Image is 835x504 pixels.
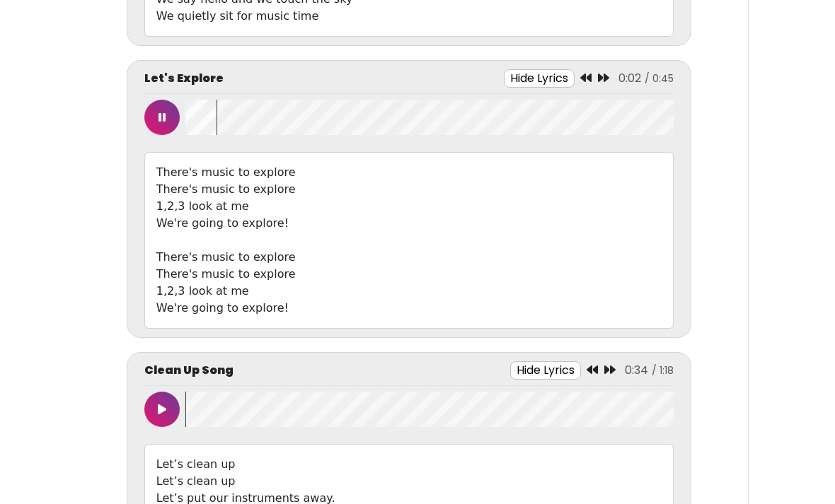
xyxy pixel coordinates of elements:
button: Hide Lyrics [510,361,581,380]
span: 0:02 [618,70,641,86]
p: Clean Up Song [144,362,234,379]
button: Hide Lyrics [504,69,575,88]
span: 0:34 [625,362,648,378]
span: / 1:18 [652,363,674,377]
p: Let's Explore [144,70,224,87]
span: / 0:45 [645,71,674,86]
div: There's music to explore There's music to explore 1,2,3 look at me We're going to explore! There'... [144,152,674,329]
